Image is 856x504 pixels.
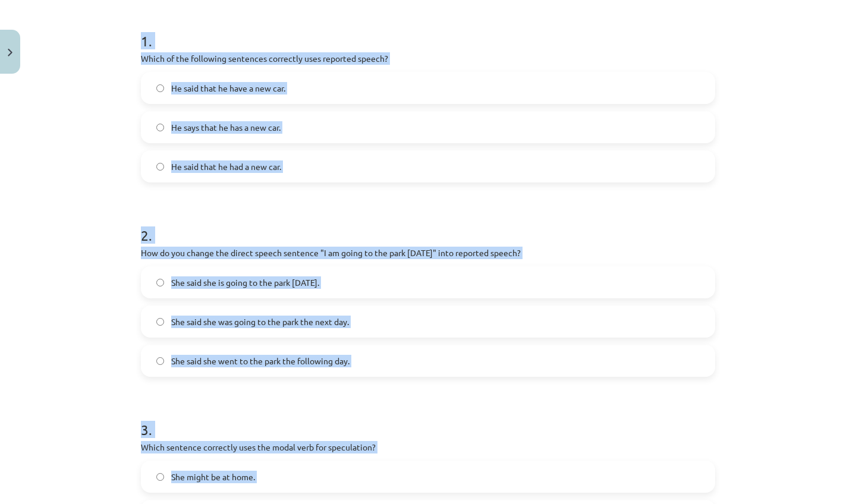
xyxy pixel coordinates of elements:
input: He said that he have a new car. [156,84,164,92]
span: He says that he has a new car. [171,121,281,134]
h1: 2 . [141,206,715,243]
input: She said she went to the park the following day. [156,357,164,365]
span: She said she was going to the park the next day. [171,316,349,328]
input: She said she is going to the park [DATE]. [156,279,164,286]
span: She said she is going to the park [DATE]. [171,276,319,289]
p: Which of the following sentences correctly uses reported speech? [141,52,715,65]
span: He said that he had a new car. [171,160,281,173]
span: He said that he have a new car. [171,82,285,94]
input: She said she was going to the park the next day. [156,318,164,326]
p: Which sentence correctly uses the modal verb for speculation? [141,441,715,453]
input: She might be at home. [156,473,164,481]
h1: 1 . [141,12,715,49]
input: He says that he has a new car. [156,124,164,131]
h1: 3 . [141,401,715,437]
span: She said she went to the park the following day. [171,355,350,367]
span: She might be at home. [171,471,255,483]
p: How do you change the direct speech sentence "I am going to the park [DATE]" into reported speech? [141,247,715,259]
img: icon-close-lesson-0947bae3869378f0d4975bcd49f059093ad1ed9edebbc8119c70593378902aed.svg [8,49,12,56]
input: He said that he had a new car. [156,163,164,171]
